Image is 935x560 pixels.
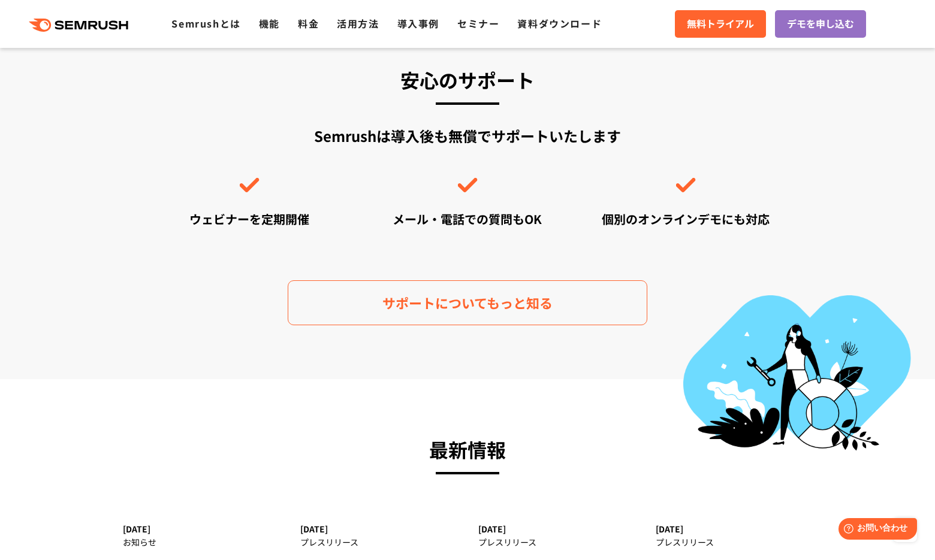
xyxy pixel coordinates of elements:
[675,10,766,38] a: 無料トライアル
[123,524,279,534] div: [DATE]
[371,210,564,228] div: メール・電話での質問もOK
[153,63,782,96] h3: 安心のサポート
[457,16,499,31] a: セミナー
[300,534,457,550] div: プレスリリース
[123,433,812,465] h3: 最新情報
[123,534,279,550] div: お知らせ
[298,16,319,31] a: 料金
[828,513,922,547] iframe: Help widget launcher
[775,10,866,38] a: デモを申し込む
[787,16,854,32] span: デモを申し込む
[656,524,812,534] div: [DATE]
[171,16,240,31] a: Semrushとは
[589,210,782,228] div: 個別のオンラインデモにも対応
[687,16,754,32] span: 無料トライアル
[478,524,635,534] div: [DATE]
[153,210,346,228] div: ウェビナーを定期開催
[517,16,602,31] a: 資料ダウンロード
[288,280,647,325] a: サポートについてもっと知る
[259,16,280,31] a: 機能
[478,534,635,550] div: プレスリリース
[382,292,553,313] span: サポートについてもっと知る
[153,125,782,228] div: Semrushは導入後も無償でサポートいたします
[397,16,439,31] a: 導入事例
[300,524,457,534] div: [DATE]
[337,16,379,31] a: 活用方法
[656,534,812,550] div: プレスリリース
